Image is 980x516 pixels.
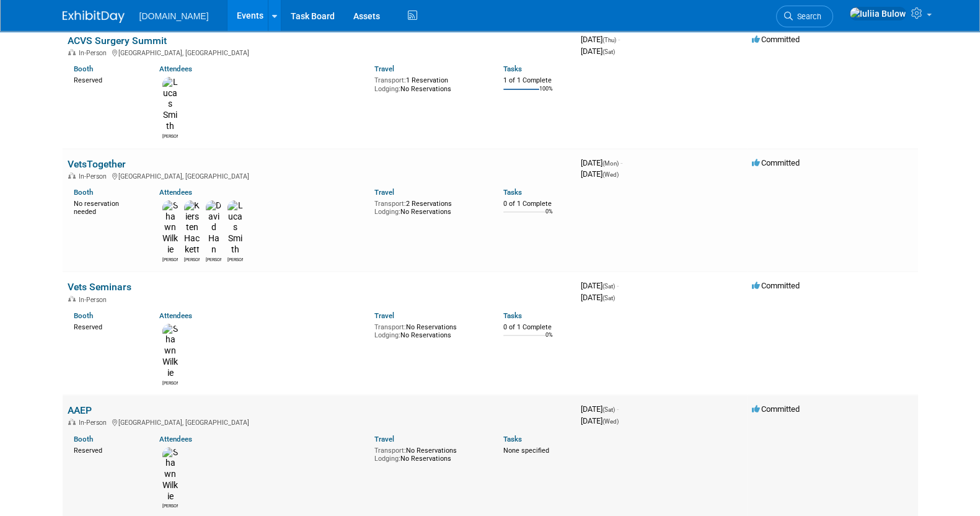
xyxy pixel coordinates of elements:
[227,256,243,263] div: Lucas Smith
[68,47,571,57] div: [GEOGRAPHIC_DATA], [GEOGRAPHIC_DATA]
[503,435,522,443] a: Tasks
[162,132,178,140] div: Lucas Smith
[159,64,192,73] a: Attendees
[79,296,110,304] span: In-Person
[374,74,485,93] div: 1 Reservation No Reservations
[849,7,906,20] img: Iuliia Bulow
[581,169,619,179] span: [DATE]
[503,323,571,332] div: 0 of 1 Complete
[68,281,131,293] a: Vets Seminars
[159,188,192,197] a: Attendees
[545,208,553,225] td: 0%
[620,158,622,167] span: -
[139,11,209,21] span: [DOMAIN_NAME]
[581,293,615,302] span: [DATE]
[603,160,619,167] span: (Mon)
[581,281,619,290] span: [DATE]
[503,188,522,197] a: Tasks
[581,35,620,44] span: [DATE]
[752,404,800,414] span: Committed
[68,49,76,55] img: In-Person Event
[374,435,394,443] a: Travel
[74,188,93,197] a: Booth
[752,35,800,44] span: Committed
[68,35,167,47] a: ACVS Surgery Summit
[162,200,178,256] img: Shawn Wilkie
[68,172,76,179] img: In-Person Event
[603,283,615,290] span: (Sat)
[603,48,615,55] span: (Sat)
[374,331,400,339] span: Lodging:
[63,11,125,23] img: ExhibitDay
[74,435,93,443] a: Booth
[74,444,141,455] div: Reserved
[374,208,400,216] span: Lodging:
[374,323,406,331] span: Transport:
[374,444,485,463] div: No Reservations No Reservations
[74,74,141,85] div: Reserved
[162,324,178,379] img: Shawn Wilkie
[603,406,615,413] span: (Sat)
[206,256,221,263] div: David Han
[503,64,522,73] a: Tasks
[74,64,93,73] a: Booth
[793,12,821,21] span: Search
[162,447,178,502] img: Shawn Wilkie
[503,311,522,320] a: Tasks
[68,417,571,427] div: [GEOGRAPHIC_DATA], [GEOGRAPHIC_DATA]
[74,311,93,320] a: Booth
[74,321,141,332] div: Reserved
[503,76,571,85] div: 1 of 1 Complete
[79,49,110,57] span: In-Person
[545,332,553,349] td: 0%
[581,404,619,414] span: [DATE]
[603,418,619,425] span: (Wed)
[184,256,200,263] div: Kiersten Hackett
[184,200,200,256] img: Kiersten Hackett
[162,379,178,386] div: Shawn Wilkie
[374,64,394,73] a: Travel
[581,47,615,56] span: [DATE]
[374,200,406,208] span: Transport:
[162,256,178,263] div: Shawn Wilkie
[618,35,620,44] span: -
[68,171,571,180] div: [GEOGRAPHIC_DATA], [GEOGRAPHIC_DATA]
[68,404,92,416] a: AAEP
[79,172,110,180] span: In-Person
[159,435,192,443] a: Attendees
[503,447,549,455] span: None specified
[374,455,400,463] span: Lodging:
[617,404,619,414] span: -
[603,37,616,43] span: (Thu)
[581,416,619,425] span: [DATE]
[79,419,110,427] span: In-Person
[162,77,178,132] img: Lucas Smith
[374,197,485,216] div: 2 Reservations No Reservations
[374,447,406,455] span: Transport:
[227,200,243,256] img: Lucas Smith
[617,281,619,290] span: -
[159,311,192,320] a: Attendees
[581,158,622,167] span: [DATE]
[603,171,619,178] span: (Wed)
[539,86,553,102] td: 100%
[206,200,221,256] img: David Han
[503,200,571,208] div: 0 of 1 Complete
[603,295,615,301] span: (Sat)
[74,197,141,216] div: No reservation needed
[68,296,76,302] img: In-Person Event
[68,158,126,170] a: VetsTogether
[162,502,178,509] div: Shawn Wilkie
[776,6,833,27] a: Search
[374,321,485,340] div: No Reservations No Reservations
[374,311,394,320] a: Travel
[374,188,394,197] a: Travel
[752,281,800,290] span: Committed
[752,158,800,167] span: Committed
[374,76,406,84] span: Transport:
[374,85,400,93] span: Lodging:
[68,419,76,425] img: In-Person Event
